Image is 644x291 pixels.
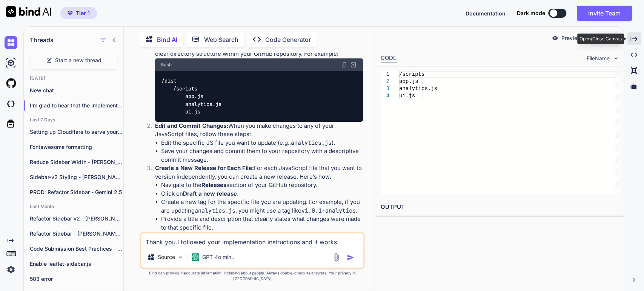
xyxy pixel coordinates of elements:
code: /dist /scripts app.js analytics.js ui.js [161,77,221,115]
img: copy [341,62,347,68]
p: GPT-4o min.. [202,253,234,261]
span: app.js [399,78,418,84]
strong: Releases [201,181,226,188]
li: Create a new tag for the specific file you are updating. For example, if you are updating , you m... [161,198,363,215]
span: /scripts [399,71,424,77]
img: preview [552,35,558,41]
span: analytics.js [399,86,437,92]
p: Code Submission Best Practices - [PERSON_NAME] 4.0 [30,245,123,253]
div: CODE [381,54,397,63]
li: Click on . [161,190,363,198]
p: Fontawesome formatting [30,143,123,151]
div: 1 [381,71,389,78]
code: analytics.js [195,207,235,214]
img: ai-studio [5,57,17,69]
img: chevron down [613,55,619,61]
img: Pick Models [177,254,184,260]
img: premium [68,11,73,15]
img: Open in Browser [350,61,357,68]
div: 4 [381,92,389,100]
p: Web Search [204,35,238,44]
button: premiumTier 1 [60,7,97,19]
h2: [DATE] [24,75,123,81]
span: ui.js [399,93,415,99]
h2: OUTPUT [376,198,624,216]
p: When you make changes to any of your JavaScript files, follow these steps: [155,122,363,139]
p: New chat [30,87,123,94]
p: Refactor Sidebar - [PERSON_NAME] 4 [30,230,123,237]
p: I'm glad to hear that the implementation... [30,102,123,109]
div: 2 [381,78,389,85]
img: attachment [332,253,341,262]
p: Refactor Sidebar v2 - [PERSON_NAME] 4 Sonnet [30,215,123,222]
img: settings [5,263,17,276]
p: Preview [561,34,582,42]
li: Save your changes and commit them to your repository with a descriptive commit message. [161,147,363,164]
p: Enable leaflet-sidebar.js [30,260,123,268]
li: Navigate to the section of your GitHub repository. [161,181,363,190]
h2: Last 7 Days [24,117,123,123]
p: PROD: Refactor Sidebar - Gemini 2.5 [30,188,123,196]
p: Reduce Sidebar Width - [PERSON_NAME] 4 Sonnet [30,158,123,166]
p: 503 error [30,275,123,283]
strong: Edit and Commit Changes: [155,122,228,129]
code: analytics.js [291,139,332,147]
p: Source [158,253,175,261]
span: FileName [587,55,610,62]
h2: Last Month [24,204,123,210]
span: Start a new thread [55,57,101,64]
span: Dark mode [517,9,545,17]
div: Open/Close Canvas [577,34,624,44]
span: Tier 1 [76,9,90,17]
img: GPT-4o mini [192,253,199,261]
img: githubLight [5,77,17,90]
img: chat [5,36,17,49]
img: icon [347,254,354,261]
li: Provide a title and description that clearly states what changes were made to that specific file. [161,215,363,232]
button: Invite Team [577,6,632,21]
p: Setting up Cloudflare to serve your JavaScript... [30,128,123,136]
button: Documentation [466,9,506,17]
p: Bind can provide inaccurate information, including about people. Always double-check its answers.... [140,270,364,282]
span: Bash [161,62,172,68]
code: v1.0.1-analytics [301,207,356,214]
h1: Threads [30,35,54,44]
p: For each JavaScript file that you want to version independently, you can create a new release. He... [155,164,363,181]
p: Code Generator [265,35,311,44]
strong: Create a New Release for Each File: [155,164,254,172]
li: Edit the specific JS file you want to update (e.g., ). [161,139,363,147]
p: Bind AI [157,35,177,44]
p: Sidebar-v2 Styling - [PERSON_NAME] 4 Sonnet [30,173,123,181]
div: 3 [381,85,389,92]
span: Documentation [466,10,506,17]
img: darkCloudIdeIcon [5,97,17,110]
strong: Draft a new release [183,190,237,197]
img: Bind AI [6,6,51,17]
